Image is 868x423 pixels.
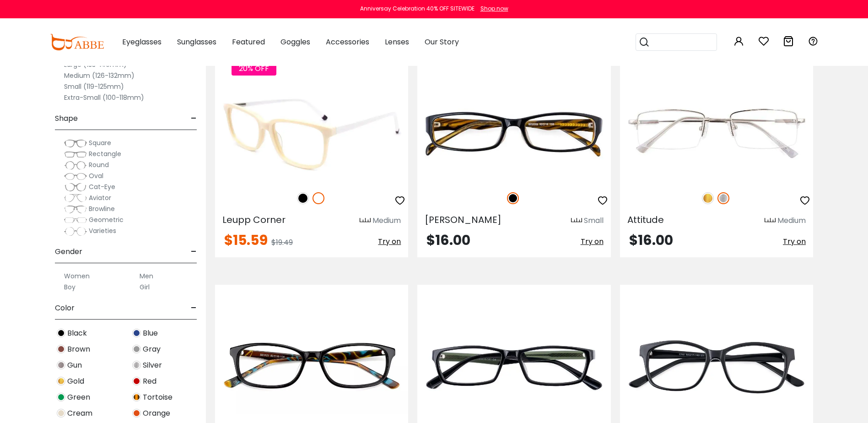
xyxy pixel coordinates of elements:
span: - [191,108,197,130]
span: Accessories [326,37,369,47]
span: Cat-Eye [89,182,115,191]
label: Small (119-125mm) [64,81,124,92]
span: 20% OFF [232,61,276,76]
div: Small [584,215,604,226]
span: Silver [143,360,162,371]
span: Try on [378,236,401,247]
button: Try on [378,233,401,250]
span: Varieties [89,226,116,235]
img: size ruler [360,217,371,224]
span: $19.49 [271,237,293,248]
img: Silver [717,192,729,204]
span: Rectangle [89,149,121,158]
img: size ruler [765,217,776,224]
span: Cream [67,408,92,419]
span: Gender [55,241,82,263]
span: Oval [89,171,103,180]
span: Green [67,392,90,403]
img: Browline.png [64,205,87,214]
img: size ruler [571,217,582,224]
img: Cream [57,409,65,418]
img: Orange [132,409,141,418]
span: Geometric [89,215,124,224]
div: Anniversay Celebration 40% OFF SITEWIDE [360,5,474,13]
label: Women [64,271,90,282]
img: Cat-Eye.png [64,183,87,192]
span: Featured [232,37,265,47]
span: Eyeglasses [122,37,162,47]
img: Geometric.png [64,216,87,225]
span: - [191,241,197,263]
img: Gold [702,192,714,204]
img: Black Tendant - Acetate ,Universal Bridge Fit [215,318,408,414]
img: Black Omphalic - Acetate ,Light Weight [417,318,610,414]
div: Medium [777,215,806,226]
span: Try on [783,236,806,247]
span: Goggles [280,37,310,47]
span: Gray [143,344,161,355]
div: Shop now [480,5,508,13]
img: Round.png [64,161,87,170]
img: Gold [57,377,65,385]
img: abbeglasses.com [50,34,104,50]
img: Brown [57,345,65,353]
label: Medium (126-132mm) [64,70,135,81]
span: Leupp Corner [222,213,286,226]
span: Orange [143,408,170,419]
span: Attitude [627,213,664,226]
img: Oval.png [64,172,87,181]
img: White Leupp Corner - Acetate ,Universal Bridge Fit [215,86,408,182]
img: Silver Attitude - Metal ,Adjust Nose Pads [620,86,813,182]
span: Tortoise [143,392,173,403]
label: Men [140,271,153,282]
button: Try on [581,233,604,250]
span: Browline [89,204,115,213]
img: Black Oscillat - Acetate ,Universal Bridge Fit [620,318,813,414]
img: Silver [132,361,141,369]
span: Square [89,138,111,147]
img: Aviator.png [64,194,87,203]
span: $16.00 [426,230,470,250]
a: Shop now [476,5,508,12]
label: Extra-Small (100-118mm) [64,92,144,103]
div: Medium [372,215,401,226]
span: $15.59 [224,230,268,250]
span: Red [143,376,156,387]
img: Green [57,393,65,401]
img: Red [132,377,141,385]
span: Black [67,328,87,339]
button: Try on [783,233,806,250]
img: Square.png [64,139,87,148]
span: - [191,297,197,319]
img: Black Midge - Acetate ,Universal Bridge Fit [417,86,610,182]
span: Color [55,297,75,319]
img: White [313,192,324,204]
label: Boy [64,282,75,293]
span: Lenses [385,37,409,47]
span: Round [89,160,109,169]
span: Shape [55,108,78,130]
span: Brown [67,344,90,355]
span: $16.00 [629,230,673,250]
img: Blue [132,329,141,337]
img: Black [297,192,309,204]
span: Try on [581,236,604,247]
img: Tortoise [132,393,141,401]
span: Gun [67,360,82,371]
img: Rectangle.png [64,150,87,159]
span: [PERSON_NAME] [425,213,501,226]
label: Girl [140,282,150,293]
span: Blue [143,328,158,339]
img: Black [57,329,65,337]
span: Sunglasses [177,37,216,47]
span: Gold [67,376,84,387]
img: Gray [132,345,141,353]
img: Black [507,192,519,204]
span: Our Story [425,37,459,47]
img: Gun [57,361,65,369]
